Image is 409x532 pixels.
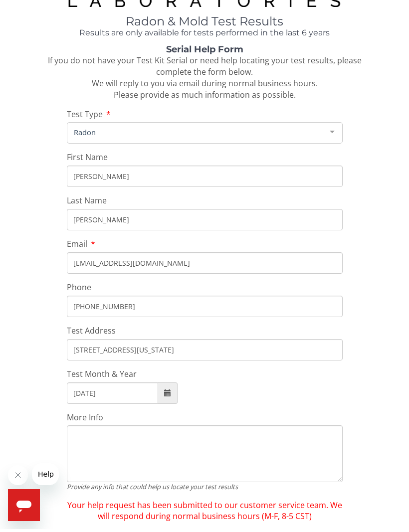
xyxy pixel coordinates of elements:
span: If you do not have your Test Kit Serial or need help locating your test results, please complete ... [48,58,362,103]
h4: Results are only available for tests performed in the last 6 years [67,31,343,40]
iframe: Close message [8,468,28,488]
span: Test Month & Year [67,371,137,382]
span: Phone [67,285,91,296]
iframe: Button to launch messaging window [8,492,40,524]
div: Provide any info that could help us locate your test results [67,485,343,494]
iframe: Message from company [32,466,59,488]
span: First Name [67,155,108,166]
span: Test Type [67,112,103,123]
span: Email [67,241,87,252]
h1: Radon & Mold Test Results [67,18,343,31]
strong: Serial Help Form [166,47,243,58]
span: Test Address [67,328,116,339]
span: Radon [71,130,322,141]
span: Last Name [67,198,107,209]
span: Your help request has been submitted to our customer service team. We will respond during normal ... [67,503,343,526]
span: More Info [67,415,103,426]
